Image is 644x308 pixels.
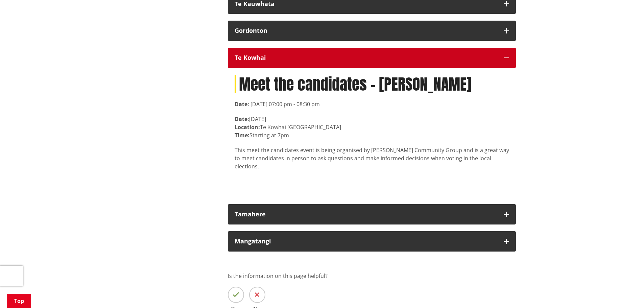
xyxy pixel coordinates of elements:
p: Is the information on this page helpful? [228,272,516,280]
p: This meet the candidates event is being organised by [PERSON_NAME] Community Group and is a great... [235,146,509,170]
div: Te Kauwhata [235,1,497,7]
p: [DATE] Te Kowhai [GEOGRAPHIC_DATA] Starting at 7pm [235,115,509,139]
button: Te Kowhai [228,48,516,68]
time: [DATE] 07:00 pm - 08:30 pm [251,100,320,108]
button: Mangatangi [228,231,516,252]
button: Gordonton [228,21,516,41]
button: Tamahere [228,204,516,224]
strong: Time: [235,132,249,139]
div: Tamahere [235,211,497,218]
strong: Location: [235,123,260,131]
h1: Meet the candidates - [PERSON_NAME] [235,75,509,93]
strong: Date: [235,100,249,108]
strong: Date: [235,115,249,123]
strong: Te Kowhai [235,53,266,62]
strong: Gordonton [235,26,267,34]
iframe: Messenger Launcher [613,280,637,304]
a: Top [7,294,31,308]
div: Mangatangi [235,238,497,245]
